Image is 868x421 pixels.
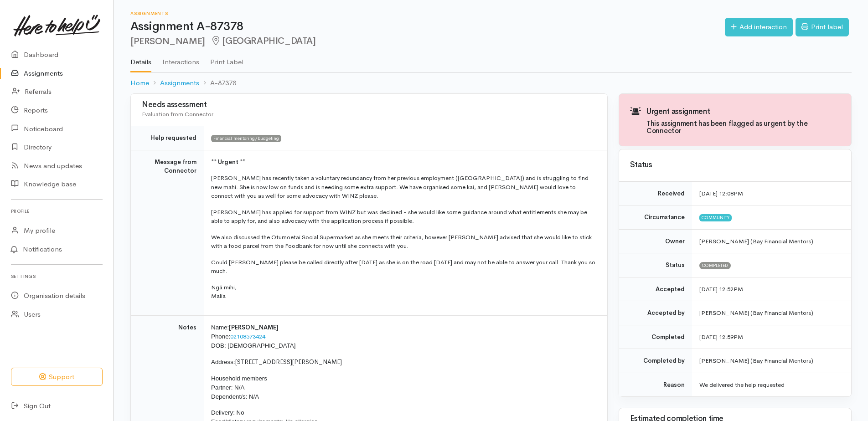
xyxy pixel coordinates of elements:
[630,161,840,169] h3: Status
[130,36,725,46] h2: [PERSON_NAME]
[130,78,149,88] a: Home
[131,126,204,150] td: Help requested
[619,325,692,349] td: Completed
[211,283,596,301] p: Ngā mihi, Malia
[796,18,849,36] a: Print label
[211,324,229,331] span: Name:
[199,78,236,88] li: A-87378
[619,181,692,205] td: Received
[619,373,692,396] td: Reason
[619,301,692,325] td: Accepted by
[131,150,204,315] td: Message from Connector
[692,301,851,325] td: [PERSON_NAME] (Bay Financial Mentors)
[646,120,840,135] h4: This assignment has been flagged as urgent by the Connector
[646,108,840,116] h3: Urgent assignment
[699,214,732,221] span: Community
[699,333,743,341] time: [DATE] 12:59PM
[619,277,692,301] td: Accepted
[699,190,743,197] time: [DATE] 12:08PM
[130,20,725,33] h1: Assignment A-87378
[142,110,213,118] span: Evaluation from Connector
[619,205,692,230] td: Circumstance
[11,368,103,386] button: Support
[229,323,279,331] span: [PERSON_NAME]
[211,359,235,365] span: Address:
[162,46,199,72] a: Interactions
[211,35,316,46] span: [GEOGRAPHIC_DATA]
[211,174,596,200] p: [PERSON_NAME] has recently taken a voluntary redundancy from her previous employment ([GEOGRAPHIC...
[211,135,281,142] span: Financial mentoring/budgeting
[160,78,199,88] a: Assignments
[692,373,851,396] td: We delivered the help requested
[692,349,851,373] td: [PERSON_NAME] (Bay Financial Mentors)
[619,349,692,373] td: Completed by
[211,233,596,251] p: We also discussed the Otumoetai Social Supermarket as she meets their criteria, however [PERSON_N...
[725,18,793,36] a: Add interaction
[211,342,295,349] span: DOB: [DEMOGRAPHIC_DATA]
[142,101,596,109] h3: Needs assessment
[130,46,151,72] a: Details
[211,258,596,276] p: Could [PERSON_NAME] please be called directly after [DATE] as she is on the road [DATE] and may n...
[130,72,852,94] nav: breadcrumb
[210,46,243,72] a: Print Label
[699,285,743,293] time: [DATE] 12:52PM
[211,333,230,340] span: Phone:
[11,205,103,217] h6: Profile
[11,270,103,282] h6: Settings
[619,229,692,253] td: Owner
[230,333,265,340] a: 02108573424
[699,262,731,269] span: Completed
[130,11,725,16] h6: Assignments
[235,358,342,366] span: [STREET_ADDRESS][PERSON_NAME]
[211,375,267,400] span: Household members Partner: N/A Dependent/s: N/A
[619,253,692,277] td: Status
[699,237,813,245] span: [PERSON_NAME] (Bay Financial Mentors)
[211,208,596,226] p: [PERSON_NAME] has applied for support from WINZ but was declined - she would like some guidance a...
